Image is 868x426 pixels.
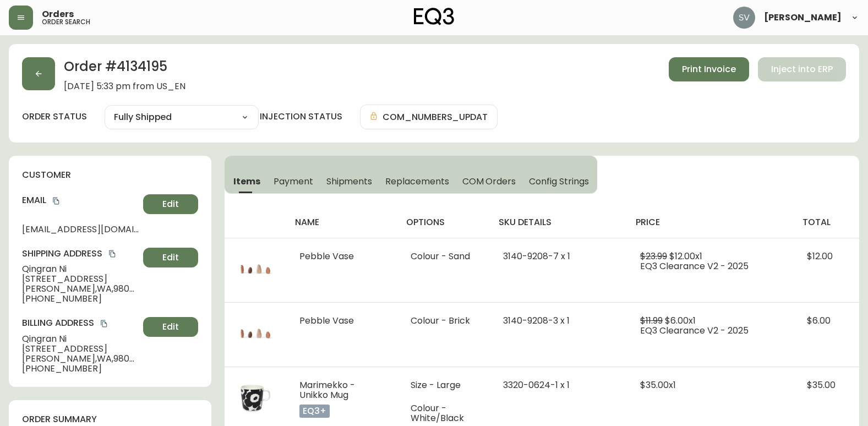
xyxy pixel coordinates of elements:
[640,250,667,263] span: $23.99
[162,198,179,210] span: Edit
[636,216,785,228] h4: price
[299,379,355,401] span: Marimekko - Unikko Mug
[107,248,118,259] button: copy
[669,57,749,81] button: Print Invoice
[274,176,313,187] span: Payment
[807,250,833,263] span: $12.00
[669,250,702,263] span: $12.00 x 1
[665,314,696,327] span: $6.00 x 1
[414,8,455,25] img: logo
[22,364,139,374] span: [PHONE_NUMBER]
[411,403,477,423] li: Colour - White/Black
[640,260,749,272] span: EQ3 Clearance V2 - 2025
[295,216,389,228] h4: name
[22,264,139,274] span: Qingran Ni
[143,317,198,337] button: Edit
[42,10,74,19] span: Orders
[385,176,449,187] span: Replacements
[42,19,90,25] h5: order search
[682,63,736,75] span: Print Invoice
[22,248,139,260] h4: Shipping Address
[22,111,87,123] label: order status
[640,379,676,391] span: $35.00 x 1
[503,379,570,391] span: 3320-0624-1 x 1
[238,380,273,416] img: 964e61a0-6f94-4a1d-9d01-a898c9a7682e.jpg
[22,334,139,344] span: Qingran Ni
[411,380,477,390] li: Size - Large
[299,405,330,418] p: eq3+
[764,13,842,22] span: [PERSON_NAME]
[503,314,570,327] span: 3140-9208-3 x 1
[406,216,481,228] h4: options
[22,284,139,294] span: [PERSON_NAME] , WA , 98034 , US
[411,316,477,326] li: Colour - Brick
[22,344,139,354] span: [STREET_ADDRESS]
[803,216,850,228] h4: total
[260,111,342,123] h4: injection status
[22,225,139,234] span: [EMAIL_ADDRESS][DOMAIN_NAME]
[326,176,373,187] span: Shipments
[807,314,831,327] span: $6.00
[99,318,110,329] button: copy
[51,195,62,206] button: copy
[22,169,198,181] h4: customer
[22,294,139,304] span: [PHONE_NUMBER]
[143,248,198,267] button: Edit
[503,250,570,263] span: 3140-9208-7 x 1
[143,194,198,214] button: Edit
[162,252,179,264] span: Edit
[807,379,836,391] span: $35.00
[640,324,749,337] span: EQ3 Clearance V2 - 2025
[529,176,588,187] span: Config Strings
[162,321,179,333] span: Edit
[233,176,260,187] span: Items
[640,314,663,327] span: $11.99
[299,314,354,327] span: Pebble Vase
[238,252,273,287] img: f6b8be7c-8920-4749-bc18-840de2985df6.jpg
[22,354,139,364] span: [PERSON_NAME] , WA , 98033 , US
[238,316,273,351] img: f6b8be7c-8920-4749-bc18-840de2985df6.jpg
[499,216,618,228] h4: sku details
[22,274,139,284] span: [STREET_ADDRESS]
[64,81,185,91] span: [DATE] 5:33 pm from US_EN
[299,250,354,263] span: Pebble Vase
[411,252,477,261] li: Colour - Sand
[22,317,139,329] h4: Billing Address
[462,176,516,187] span: COM Orders
[64,57,185,81] h2: Order # 4134195
[22,194,139,206] h4: Email
[733,7,755,29] img: 0ef69294c49e88f033bcbeb13310b844
[22,413,198,425] h4: order summary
